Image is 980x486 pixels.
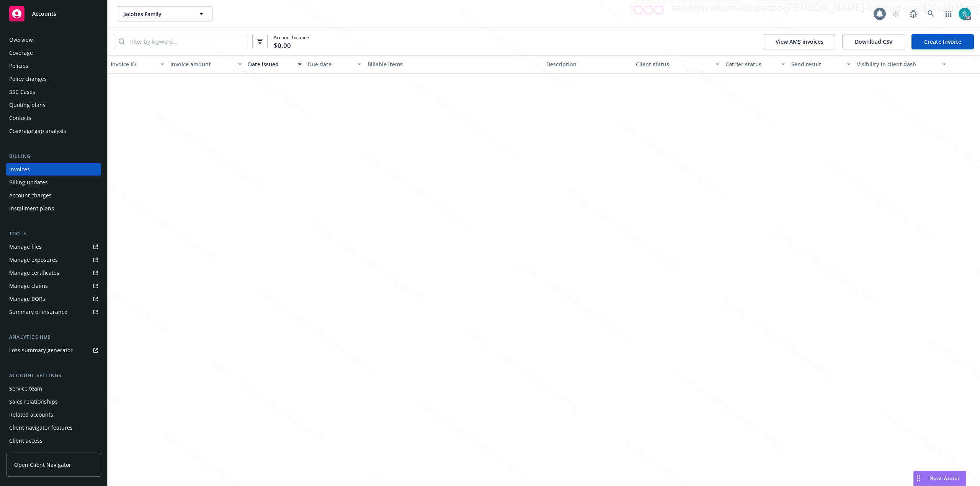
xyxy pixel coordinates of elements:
[6,333,101,341] div: Analytics hub
[9,409,53,421] div: Related accounts
[6,280,101,292] a: Manage claims
[6,34,101,46] a: Overview
[6,306,101,318] a: Summary of insurance
[6,383,101,395] a: Service team
[788,55,854,74] button: Send result
[9,60,28,72] div: Policies
[6,254,101,266] a: Manage exposures
[6,189,101,202] a: Account charges
[6,153,101,160] div: Billing
[6,3,101,25] a: Accounts
[722,55,788,74] button: Carrier status
[6,230,101,238] div: Tools
[9,86,35,98] div: SSC Cases
[6,60,101,72] a: Policies
[6,99,101,111] a: Quoting plans
[959,8,971,20] img: photo
[929,475,960,481] span: Nova Assist
[9,383,42,395] div: Service team
[6,293,101,305] a: Manage BORs
[6,202,101,215] a: Installment plans
[125,34,246,49] input: Filter by keyword...
[791,60,843,68] div: Send result
[914,471,923,486] div: Drag to move
[248,60,293,68] div: Date issued
[9,189,52,202] div: Account charges
[543,55,633,74] button: Description
[725,60,777,68] div: Carrier status
[9,241,42,253] div: Manage files
[245,55,305,74] button: Date issued
[9,99,46,111] div: Quoting plans
[9,125,66,137] div: Coverage gap analysis
[9,202,54,215] div: Installment plans
[32,11,56,17] span: Accounts
[9,176,48,189] div: Billing updates
[6,163,101,176] a: Invoices
[117,6,212,21] button: Jacobes Family
[367,60,541,68] div: Billable items
[9,34,33,46] div: Overview
[9,422,73,434] div: Client navigator features
[6,435,101,447] a: Client access
[6,86,101,98] a: SSC Cases
[108,55,167,74] button: Invoice ID
[9,293,45,305] div: Manage BORs
[305,55,364,74] button: Due date
[9,267,59,279] div: Manage certificates
[119,38,125,44] svg: Search
[6,396,101,408] a: Sales relationships
[6,112,101,124] a: Contacts
[6,125,101,137] a: Coverage gap analysis
[6,409,101,421] a: Related accounts
[9,112,31,124] div: Contacts
[6,47,101,59] a: Coverage
[888,6,903,21] a: Start snowing
[923,6,939,21] a: Search
[9,254,58,266] div: Manage exposures
[9,163,30,176] div: Invoices
[274,34,309,49] span: Account balance
[911,34,974,49] a: Create Invoice
[6,176,101,189] a: Billing updates
[6,422,101,434] a: Client navigator features
[6,344,101,356] a: Loss summary generator
[9,396,58,408] div: Sales relationships
[308,60,353,68] div: Due date
[636,60,711,68] div: Client status
[854,55,949,74] button: Visibility in client dash
[633,55,722,74] button: Client status
[9,435,42,447] div: Client access
[763,34,836,49] button: View AMS invoices
[6,73,101,85] a: Policy changes
[9,306,67,318] div: Summary of insurance
[6,267,101,279] a: Manage certificates
[14,461,71,469] span: Open Client Navigator
[842,34,905,49] button: Download CSV
[9,73,47,85] div: Policy changes
[111,60,156,68] div: Invoice ID
[167,55,245,74] button: Invoice amount
[913,471,966,486] button: Nova Assist
[546,60,630,68] div: Description
[170,60,234,68] div: Invoice amount
[857,60,938,68] div: Visibility in client dash
[364,55,544,74] button: Billable items
[6,241,101,253] a: Manage files
[6,372,101,379] div: Account settings
[906,6,921,21] a: Report a Bug
[941,6,956,21] a: Switch app
[274,41,291,51] span: $0.00
[9,344,73,356] div: Loss summary generator
[9,280,48,292] div: Manage claims
[9,47,33,59] div: Coverage
[123,10,189,18] span: Jacobes Family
